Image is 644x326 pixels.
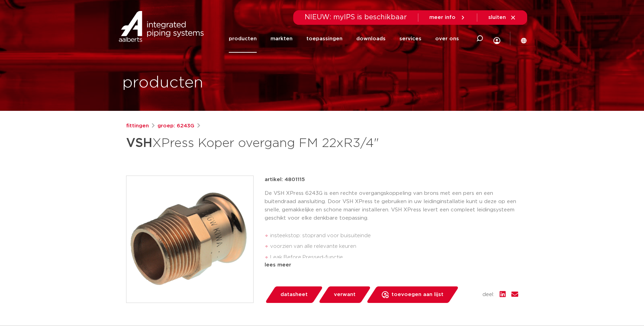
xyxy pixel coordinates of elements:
span: meer info [429,15,456,20]
li: voorzien van alle relevante keuren [270,241,518,252]
img: Product Image for VSH XPress Koper overgang FM 22xR3/4" [126,176,253,303]
nav: Menu [229,25,459,53]
strong: VSH [126,137,152,149]
span: toevoegen aan lijst [391,289,443,300]
p: artikel: 4801115 [265,176,305,184]
h1: XPress Koper overgang FM 22xR3/4" [126,133,385,154]
span: sluiten [488,15,506,20]
span: verwant [334,289,356,300]
li: Leak Before Pressed-functie [270,252,518,263]
a: markten [270,25,293,53]
li: insteekstop: stoprand voor buisuiteinde [270,230,518,241]
span: deel: [482,291,494,299]
a: groep: 6243G [157,122,194,130]
a: fittingen [126,122,149,130]
a: sluiten [488,14,516,21]
a: services [399,25,421,53]
a: producten [229,25,257,53]
p: De VSH XPress 6243G is een rechte overgangskoppeling van brons met een pers en een buitendraad aa... [265,189,518,222]
a: verwant [318,286,371,303]
div: lees meer [265,261,518,269]
a: meer info [429,14,466,21]
div: my IPS [493,23,500,55]
h1: producten [122,72,203,94]
a: downloads [356,25,386,53]
span: datasheet [280,289,308,300]
a: over ons [435,25,459,53]
a: toepassingen [306,25,343,53]
a: datasheet [265,286,323,303]
span: NIEUW: myIPS is beschikbaar [305,14,407,21]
